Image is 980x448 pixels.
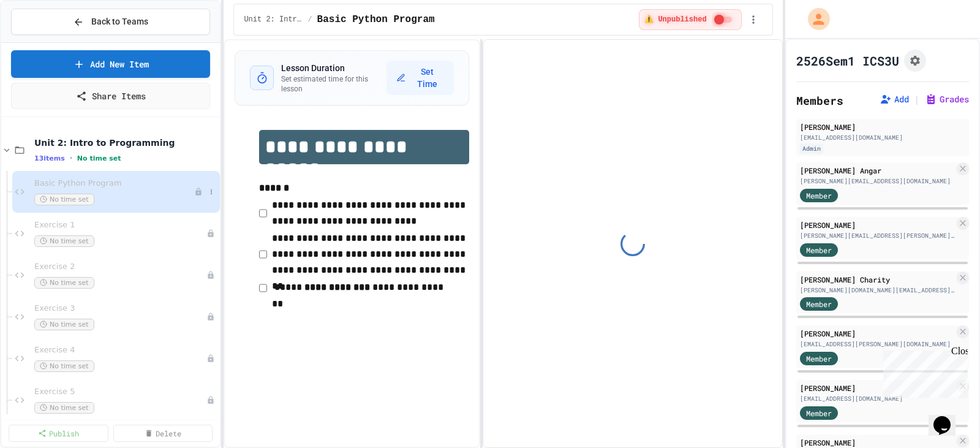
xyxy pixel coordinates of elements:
[70,153,72,163] span: •
[113,425,213,442] a: Delete
[806,245,832,256] span: Member
[800,143,823,154] div: Admin
[800,219,954,230] div: [PERSON_NAME]
[800,328,954,339] div: [PERSON_NAME]
[795,5,833,33] div: My Account
[800,286,954,295] div: [PERSON_NAME][DOMAIN_NAME][EMAIL_ADDRESS][DOMAIN_NAME]
[206,354,215,363] div: Unpublished
[206,229,215,238] div: Unpublished
[34,194,94,205] span: No time set
[91,15,148,28] span: Back to Teams
[34,345,206,355] span: Exercise 4
[11,83,210,109] a: Share Items
[806,190,832,201] span: Member
[9,425,108,442] a: Publish
[904,50,926,72] button: Assignment Settings
[206,396,215,404] div: Unpublished
[206,313,215,321] div: Unpublished
[307,15,312,25] span: /
[806,353,832,364] span: Member
[34,235,94,247] span: No time set
[644,15,706,25] span: ⚠️ Unpublished
[34,220,206,230] span: Exercise 1
[34,137,217,148] span: Unit 2: Intro to Programming
[5,5,85,78] div: Chat with us now!Close
[281,62,386,74] h3: Lesson Duration
[800,382,954,393] div: [PERSON_NAME]
[205,186,217,198] button: More options
[11,9,210,35] button: Back to Teams
[800,340,954,349] div: [EMAIL_ADDRESS][PERSON_NAME][DOMAIN_NAME]
[34,178,194,189] span: Basic Python Program
[929,399,968,436] iframe: chat widget
[800,165,954,176] div: [PERSON_NAME] Angar
[800,121,965,132] div: [PERSON_NAME]
[34,319,94,330] span: No time set
[800,274,954,285] div: [PERSON_NAME] Charity
[244,15,303,25] span: Unit 2: Intro to Programming
[639,9,741,30] div: ⚠️ Students cannot see this content! Click the toggle to publish it and make it visible to your c...
[34,154,65,162] span: 13 items
[796,52,899,69] h1: 2526Sem1 ICS3U
[34,303,206,314] span: Exercise 3
[806,298,832,309] span: Member
[206,271,215,279] div: Unpublished
[77,154,121,162] span: No time set
[34,387,206,397] span: Exercise 5
[800,133,965,142] div: [EMAIL_ADDRESS][DOMAIN_NAME]
[800,394,954,403] div: [EMAIL_ADDRESS][DOMAIN_NAME]
[880,93,909,105] button: Add
[317,12,435,27] span: Basic Python Program
[800,437,954,448] div: [PERSON_NAME]
[878,346,968,398] iframe: chat widget
[11,50,210,78] a: Add New Item
[386,61,454,95] button: Set Time
[34,277,94,289] span: No time set
[925,93,969,105] button: Grades
[914,92,920,107] span: |
[194,188,203,196] div: Unpublished
[806,408,832,419] span: Member
[34,402,94,414] span: No time set
[800,231,954,240] div: [PERSON_NAME][EMAIL_ADDRESS][PERSON_NAME][DOMAIN_NAME]
[796,92,843,109] h2: Members
[800,177,954,186] div: [PERSON_NAME][EMAIL_ADDRESS][DOMAIN_NAME]
[34,360,94,372] span: No time set
[34,262,206,272] span: Exercise 2
[281,74,386,94] p: Set estimated time for this lesson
